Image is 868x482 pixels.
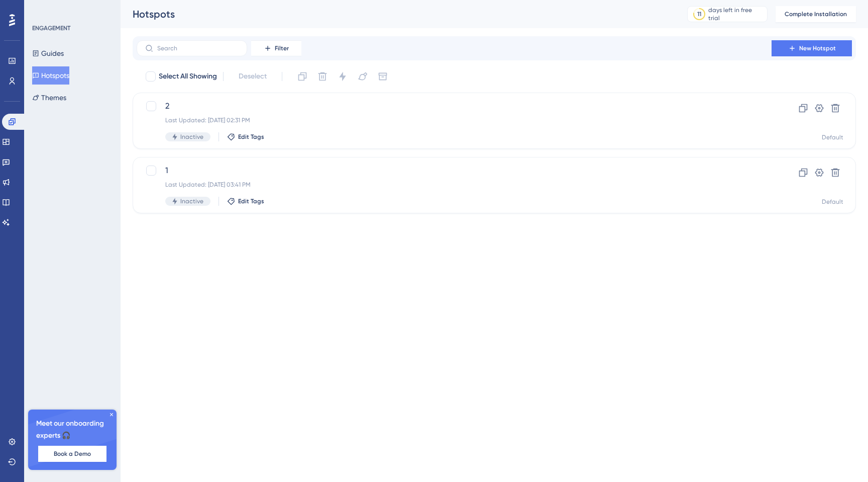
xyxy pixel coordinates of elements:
[799,44,836,52] span: New Hotspot
[38,446,106,462] button: Book a Demo
[776,6,856,22] button: Complete Installation
[165,165,743,177] span: 1
[165,116,743,124] div: Last Updated: [DATE] 02:31 PM
[238,197,264,205] span: Edit Tags
[180,133,203,141] span: Inactive
[822,198,843,206] div: Default
[165,100,743,112] span: 2
[230,67,276,86] button: Deselect
[159,70,217,83] span: Select All Showing
[165,181,743,189] div: Last Updated: [DATE] 03:41 PM
[133,7,662,21] div: Hotspots
[54,450,91,458] span: Book a Demo
[157,45,239,52] input: Search
[708,6,764,22] div: days left in free trial
[32,44,64,62] button: Guides
[772,40,852,56] button: New Hotspot
[239,70,267,83] span: Deselect
[36,418,108,442] span: Meet our onboarding experts 🎧
[251,40,301,56] button: Filter
[32,24,70,32] div: ENGAGEMENT
[32,66,69,85] button: Hotspots
[238,133,264,141] span: Edit Tags
[822,133,843,141] div: Default
[275,44,289,52] span: Filter
[180,197,203,205] span: Inactive
[697,10,701,18] div: 11
[32,89,66,107] button: Themes
[227,133,264,141] button: Edit Tags
[785,10,847,18] span: Complete Installation
[227,197,264,205] button: Edit Tags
